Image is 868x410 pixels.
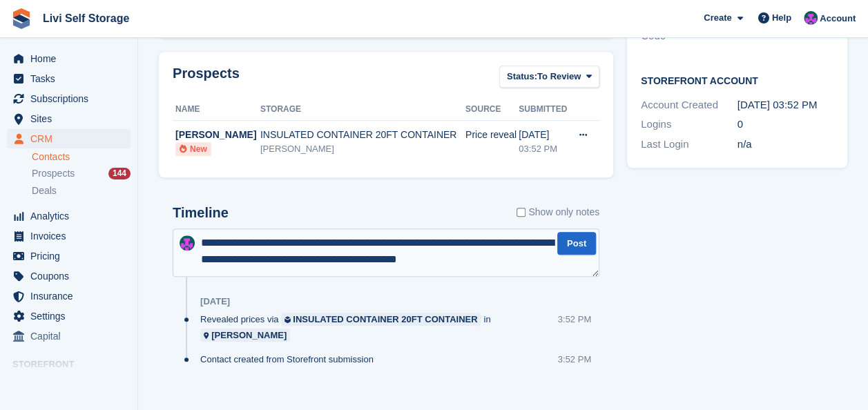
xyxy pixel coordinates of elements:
img: Graham Cameron [180,235,195,251]
img: Graham Cameron [804,11,818,25]
span: Insurance [30,286,113,306]
span: Settings [30,306,113,326]
span: Prospects [32,167,75,180]
a: menu [7,266,131,286]
th: Name [173,99,260,121]
th: Storage [260,99,465,121]
a: menu [7,89,131,108]
span: To Review [537,70,581,84]
a: menu [7,246,131,266]
div: Revealed prices via in [200,313,558,342]
div: Logins [641,117,737,133]
span: Coupons [30,266,113,286]
div: Account Created [641,97,737,113]
a: menu [7,306,131,326]
div: Price reveal [465,128,519,142]
div: [PERSON_NAME] [175,128,260,142]
h2: Prospects [173,66,240,91]
div: [PERSON_NAME] [260,142,465,156]
span: Home [30,49,113,68]
a: menu [7,49,131,68]
a: menu [7,129,131,148]
span: Pricing [30,246,113,266]
span: CRM [30,129,113,148]
a: [PERSON_NAME] [200,329,290,342]
a: menu [7,109,131,128]
div: 0 [737,117,834,133]
a: Preview store [114,376,131,393]
span: Help [772,11,791,25]
a: menu [7,69,131,88]
a: INSULATED CONTAINER 20FT CONTAINER [281,313,481,326]
a: Livi Self Storage [37,7,135,30]
div: Contact created from Storefront submission [200,353,380,366]
li: New [175,142,211,156]
img: stora-icon-8386f47178a22dfd0bd8f6a31ec36ba5ce8667c1dd55bd0f319d3a0aa187defe.svg [11,8,32,29]
th: Source [465,99,519,121]
label: Show only notes [517,205,599,219]
div: INSULATED CONTAINER 20FT CONTAINER [260,128,465,142]
a: menu [7,375,131,394]
div: [DATE] 03:52 PM [737,97,834,113]
div: 144 [108,168,131,179]
span: Storefront [12,358,137,371]
span: Online Store [30,375,113,394]
span: Invoices [30,226,113,246]
div: INSULATED CONTAINER 20FT CONTAINER [293,313,477,326]
span: Tasks [30,69,113,88]
div: [DATE] [200,296,230,307]
h2: Storefront Account [641,73,833,87]
a: Deals [32,184,131,198]
input: Show only notes [517,205,525,219]
span: Subscriptions [30,89,113,108]
span: Status: [507,70,537,84]
span: Analytics [30,206,113,226]
a: menu [7,326,131,346]
button: Post [557,232,596,255]
div: [PERSON_NAME] [211,329,287,342]
div: n/a [737,137,834,153]
div: Last Login [641,137,737,153]
a: menu [7,206,131,226]
div: 03:52 PM [519,142,569,156]
span: Create [704,11,731,25]
a: menu [7,226,131,246]
th: Submitted [519,99,569,121]
button: Status: To Review [499,66,599,88]
div: [DATE] [519,128,569,142]
span: Sites [30,109,113,128]
h2: Timeline [173,205,229,221]
a: menu [7,286,131,306]
span: Account [820,12,856,26]
span: Deals [32,184,57,197]
div: 3:52 PM [558,313,591,326]
span: Capital [30,326,113,346]
a: Contacts [32,150,131,164]
div: 3:52 PM [558,353,591,366]
a: Prospects 144 [32,166,131,181]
